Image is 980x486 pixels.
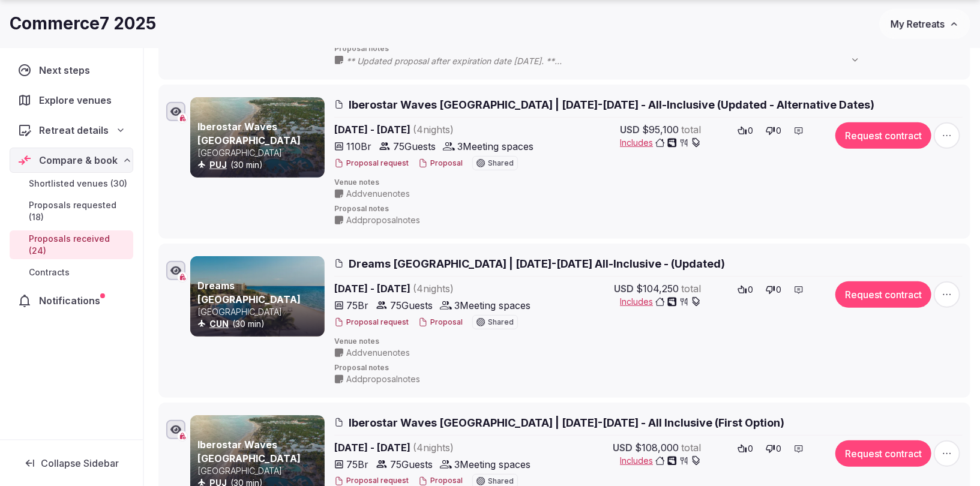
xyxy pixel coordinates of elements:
span: Collapse Sidebar [41,457,119,469]
span: total [681,122,701,137]
span: Add proposal notes [346,373,420,385]
button: Proposal [418,158,463,169]
span: total [681,440,701,455]
span: Iberostar Waves [GEOGRAPHIC_DATA] | [DATE]-[DATE] - All-Inclusive (Updated - Alternative Dates) [349,97,874,112]
span: 3 Meeting spaces [457,139,534,154]
button: 0 [734,440,757,457]
span: Shared [488,478,514,485]
button: Proposal request [334,317,409,328]
span: $104,250 [636,281,679,296]
a: Explore venues [10,88,133,113]
span: ( 4 night s ) [413,283,454,295]
span: ( 4 night s ) [413,442,454,454]
span: Venue notes [334,337,963,347]
button: Proposal [418,317,463,328]
span: [DATE] - [DATE] [334,440,546,455]
button: 0 [734,281,757,298]
span: Retreat details [39,123,109,137]
button: CUN [209,318,229,330]
button: 0 [762,281,786,298]
span: ** Updated proposal after expiration date [DATE]. ** ALL-INCLUSIVE RATE INCLUSIONS • Luxurious ac... [346,55,872,67]
div: (30 min) [197,318,322,330]
a: Shortlisted venues (30) [10,175,133,192]
p: [GEOGRAPHIC_DATA] [197,306,322,318]
a: Contracts [10,264,133,281]
span: Notifications [39,293,105,308]
button: 0 [762,122,786,139]
span: 75 Guests [390,298,433,313]
span: Proposal notes [334,363,963,373]
button: Request contract [835,281,931,308]
span: 3 Meeting spaces [454,298,531,313]
span: total [681,281,701,296]
span: Add proposal notes [346,214,420,226]
p: [GEOGRAPHIC_DATA] [197,465,322,477]
span: Venue notes [334,178,963,188]
span: Proposals received (24) [29,233,128,257]
button: Request contract [835,440,931,467]
p: [GEOGRAPHIC_DATA] [197,147,322,159]
span: Shared [488,319,514,326]
span: 0 [777,284,782,296]
span: Shared [488,160,514,167]
button: 0 [734,122,757,139]
span: ( 4 night s ) [413,124,454,136]
span: 0 [777,125,782,137]
span: 0 [777,443,782,455]
span: Contracts [29,266,70,278]
button: Includes [620,296,701,308]
span: My Retreats [891,18,945,30]
button: Proposal request [334,158,409,169]
span: USD [613,440,633,455]
a: PUJ [209,160,227,170]
button: Proposal [418,476,463,486]
span: [DATE] - [DATE] [334,122,546,137]
span: 75 Guests [390,457,433,472]
span: Compare & book [39,153,118,167]
button: Includes [620,137,701,149]
span: Iberostar Waves [GEOGRAPHIC_DATA] | [DATE]-[DATE] - All Inclusive (First Option) [349,415,784,430]
span: Proposals requested (18) [29,199,128,223]
span: 75 Br [346,298,368,313]
span: Shortlisted venues (30) [29,178,127,190]
button: My Retreats [879,9,970,39]
a: Dreams [GEOGRAPHIC_DATA] [197,280,301,305]
a: Notifications [10,288,133,313]
span: 3 Meeting spaces [454,457,531,472]
button: Includes [620,455,701,467]
span: Explore venues [39,93,116,107]
span: 110 Br [346,139,371,154]
button: Collapse Sidebar [10,450,133,476]
button: Request contract [835,122,931,149]
a: Proposals requested (18) [10,197,133,226]
button: Proposal request [334,476,409,486]
span: $108,000 [635,440,679,455]
span: 75 Br [346,457,368,472]
span: Next steps [39,63,95,77]
span: Add venue notes [346,188,410,200]
a: Iberostar Waves [GEOGRAPHIC_DATA] [197,439,301,464]
button: 0 [762,440,786,457]
span: Dreams [GEOGRAPHIC_DATA] | [DATE]-[DATE] All-Inclusive - (Updated) [349,256,725,271]
span: $95,100 [642,122,679,137]
button: PUJ [209,159,227,171]
span: Proposal notes [334,44,963,54]
a: Proposals received (24) [10,230,133,259]
a: CUN [209,319,229,329]
span: [DATE] - [DATE] [334,281,546,296]
h1: Commerce7 2025 [10,12,156,35]
span: USD [620,122,640,137]
div: (30 min) [197,159,322,171]
span: USD [614,281,634,296]
span: Add venue notes [346,347,410,359]
span: 75 Guests [393,139,436,154]
span: Proposal notes [334,204,963,214]
a: Next steps [10,58,133,83]
span: 0 [748,284,754,296]
span: 0 [748,125,754,137]
a: Iberostar Waves [GEOGRAPHIC_DATA] [197,121,301,146]
span: 0 [748,443,754,455]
